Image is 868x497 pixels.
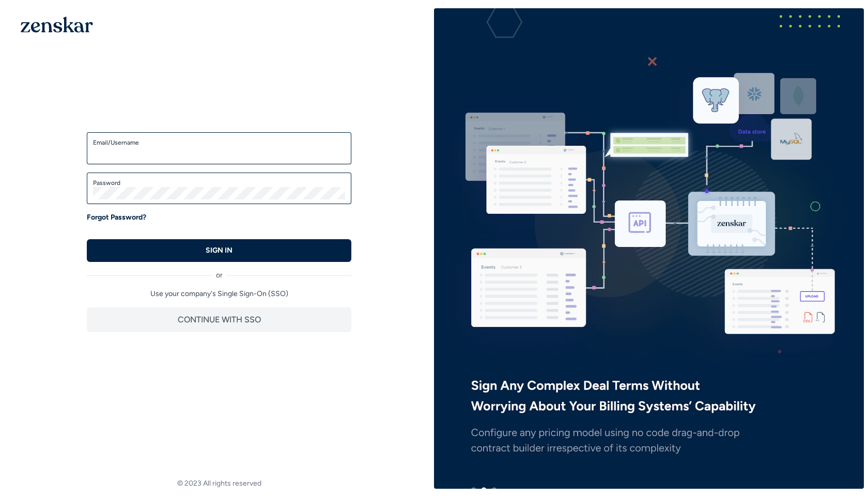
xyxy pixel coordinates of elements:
button: SIGN IN [87,239,351,262]
div: or [87,262,351,281]
img: 1OGAJ2xQqyY4LXKgY66KYq0eOWRCkrZdAb3gUhuVAqdWPZE9SRJmCz+oDMSn4zDLXe31Ii730ItAGKgCKgCCgCikA4Av8PJUP... [21,17,93,33]
label: Password [93,179,345,187]
footer: © 2023 All rights reserved [4,478,434,489]
label: Email/Username [93,138,345,147]
p: SIGN IN [206,245,233,256]
p: Use your company's Single Sign-On (SSO) [87,289,351,299]
button: CONTINUE WITH SSO [87,307,351,332]
a: Forgot Password? [87,212,146,223]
